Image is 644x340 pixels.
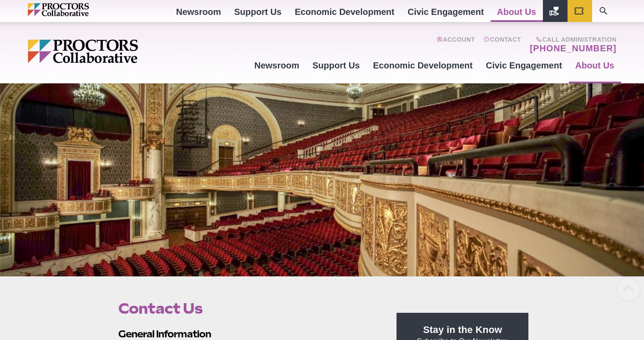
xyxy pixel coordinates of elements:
[437,36,475,54] a: Account
[530,43,616,54] a: [PHONE_NUMBER]
[28,3,127,16] img: Proctors logo
[28,39,206,63] img: Proctors logo
[118,300,377,317] h1: Contact Us
[367,54,480,77] a: Economic Development
[247,54,306,77] a: Newsroom
[569,54,621,77] a: About Us
[479,54,568,77] a: Civic Engagement
[423,324,502,335] strong: Stay in the Know
[527,36,616,43] span: Call Administration
[484,36,521,54] a: Contact
[306,54,367,77] a: Support Us
[618,279,635,296] a: Back to Top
